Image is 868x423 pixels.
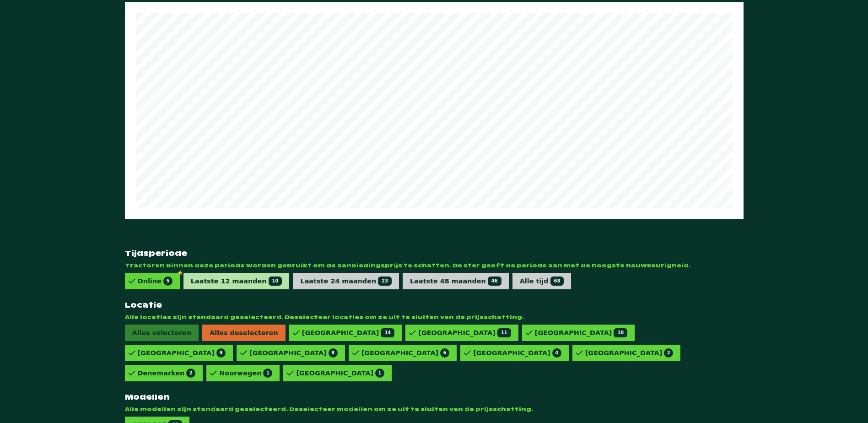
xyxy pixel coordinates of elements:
div: [GEOGRAPHIC_DATA] [361,348,450,358]
span: Alles selecteren [125,325,199,341]
div: Online [138,277,173,286]
div: Laatste 48 maanden [410,277,501,286]
div: [GEOGRAPHIC_DATA] [473,348,561,358]
div: [GEOGRAPHIC_DATA] [249,348,338,358]
span: 1 [375,369,384,378]
span: Alles deselecteren [202,325,286,341]
span: 5 [163,277,173,286]
div: Laatste 24 maanden [300,277,392,286]
span: 6 [440,348,449,358]
div: [GEOGRAPHIC_DATA] [418,328,511,337]
div: [GEOGRAPHIC_DATA] [138,348,226,358]
span: 9 [216,348,226,358]
span: 23 [378,277,392,286]
div: [GEOGRAPHIC_DATA] [535,328,627,337]
div: [GEOGRAPHIC_DATA] [296,369,384,378]
span: Alle locaties zijn standaard geselecteerd. Deselecteer locaties om ze uit te sluiten van de prijs... [125,314,744,321]
span: 11 [497,328,511,337]
div: Laatste 12 maanden [191,277,282,286]
span: 2 [664,348,673,358]
div: Noorwegen [219,369,272,378]
span: 14 [381,328,394,337]
span: 46 [488,277,501,286]
div: Alle tijd [520,277,564,286]
strong: Tijdsperiode [125,249,744,258]
div: [GEOGRAPHIC_DATA] [585,348,674,358]
strong: Modellen [125,392,744,402]
span: 10 [614,328,627,337]
span: 10 [269,277,282,286]
span: 1 [263,369,272,378]
span: 8 [329,348,338,358]
strong: Locatie [125,300,744,310]
span: 2 [186,369,195,378]
span: Alle modellen zijn standaard geselecteerd. Deselecteer modellen om ze uit te sluiten van de prijs... [125,406,744,413]
span: Tractoren binnen deze periode worden gebruikt om de aanbiedingsprijs te schatten. De ster geeft d... [125,262,744,269]
span: 4 [552,348,561,358]
div: [GEOGRAPHIC_DATA] [302,328,394,337]
div: Denemarken [138,369,196,378]
span: 68 [550,277,564,286]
